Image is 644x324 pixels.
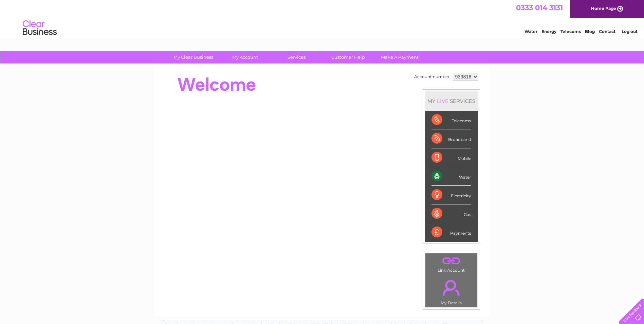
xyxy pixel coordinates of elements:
div: MY SERVICES [425,91,478,111]
td: My Details [425,274,478,307]
td: Account number [412,71,451,83]
a: Make A Payment [372,51,428,64]
a: Water [525,29,537,34]
div: LIVE [436,98,450,104]
div: Broadband [431,129,471,148]
div: Gas [431,204,471,223]
a: Contact [599,29,615,34]
img: logo.png [22,18,57,38]
a: Energy [541,29,556,34]
a: Telecoms [560,29,581,34]
a: 0333 014 3131 [516,3,563,12]
a: . [427,255,476,267]
a: Services [269,51,325,64]
a: My Clear Business [165,51,221,64]
div: Payments [431,223,471,241]
div: Clear Business is a trading name of Verastar Limited (registered in [GEOGRAPHIC_DATA] No. 3667643... [162,4,483,33]
a: Log out [622,29,638,34]
a: My Account [217,51,273,64]
td: Link Account [425,253,478,274]
div: Mobile [431,148,471,167]
div: Water [431,167,471,186]
a: Customer Help [320,51,376,64]
div: Electricity [431,186,471,204]
a: . [427,276,476,300]
div: Telecoms [431,111,471,129]
a: Blog [585,29,595,34]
